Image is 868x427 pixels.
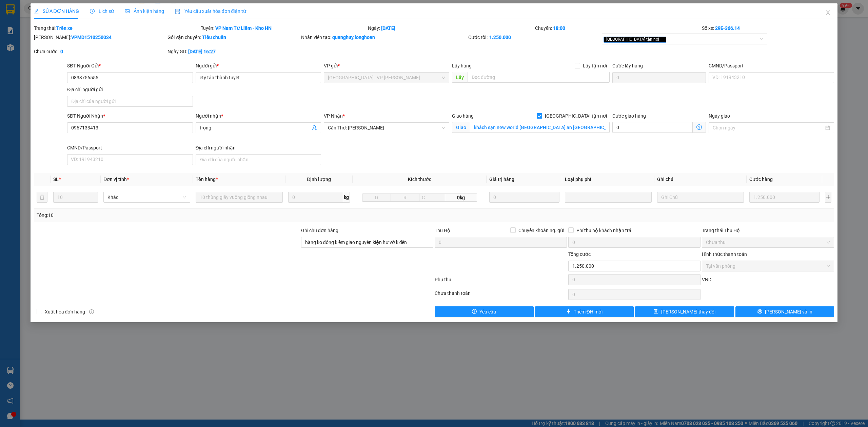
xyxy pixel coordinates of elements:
b: 18:00 [553,25,565,31]
input: D [362,194,391,202]
span: Tên hàng [196,177,218,182]
span: plus [566,309,571,314]
input: Ghi Chú [657,192,744,203]
div: Số xe: [701,24,835,32]
span: [PERSON_NAME] và In [765,308,812,316]
input: R [391,194,419,202]
b: 1.250.000 [489,35,511,40]
div: VP gửi [324,62,449,69]
input: Giao tận nơi [470,122,610,133]
span: VP Nhận [324,113,343,119]
b: VP Nam Từ Liêm - Kho HN [215,25,272,31]
span: Cần Thơ: Kho Ninh Kiều [328,123,445,133]
b: quanghuy.longhoan [332,35,375,40]
div: Chưa cước : [34,48,166,55]
span: Hà Nội : VP Nam Từ Liêm [328,73,445,83]
b: VPMD1510250034 [71,35,112,40]
span: dollar-circle [696,124,702,130]
span: SỬA ĐƠN HÀNG [34,8,79,14]
button: plus [825,192,831,203]
input: VD: Bàn, Ghế [196,192,282,203]
span: Yêu cầu [479,308,496,316]
b: 29E-366.14 [715,25,740,31]
span: SL [53,177,59,182]
label: Cước lấy hàng [612,63,643,68]
th: Loại phụ phí [562,173,654,186]
div: Địa chỉ người gửi [67,86,193,93]
div: Chưa thanh toán [434,289,568,301]
span: 0kg [445,194,477,202]
input: Ngày giao [713,124,824,131]
label: Ngày giao [709,113,730,119]
span: Giao [452,122,470,133]
span: Lấy hàng [452,63,472,68]
span: Tại văn phòng [706,261,830,271]
label: Hình thức thanh toán [702,251,747,257]
input: 0 [749,192,820,203]
b: Tiêu chuẩn [202,35,226,40]
button: plusThêm ĐH mới [535,306,634,317]
span: Khác [107,192,186,202]
span: edit [34,9,39,14]
span: Yêu cầu xuất hóa đơn điện tử [175,8,246,14]
div: Trạng thái: [33,24,200,32]
div: [PERSON_NAME]: [34,34,166,41]
input: Địa chỉ của người nhận [196,154,321,165]
div: Ngày: [367,24,534,32]
div: Chuyến: [534,24,702,32]
span: Kích thước [408,177,431,182]
input: Cước giao hàng [612,122,693,133]
div: Địa chỉ người nhận [196,144,321,151]
label: Cước giao hàng [612,113,646,119]
div: Trạng thái Thu Hộ [702,227,834,234]
span: picture [125,9,130,14]
input: Địa chỉ của người gửi [67,96,193,107]
div: Nhân viên tạo: [301,34,467,41]
div: CMND/Passport [67,144,193,151]
div: SĐT Người Gửi [67,62,193,69]
div: Ngày GD: [167,48,300,55]
span: Xuất hóa đơn hàng [42,308,88,316]
span: [GEOGRAPHIC_DATA] tận nơi [604,37,666,43]
div: Tổng: 10 [37,211,335,219]
span: Lấy tận nơi [580,62,610,69]
span: Giao hàng [452,113,474,119]
input: 0 [489,192,559,203]
span: printer [757,309,762,314]
span: Đơn vị tính [103,177,129,182]
label: Ghi chú đơn hàng [301,228,338,233]
span: Lấy [452,72,468,83]
span: [PERSON_NAME] thay đổi [661,308,715,316]
button: delete [37,192,47,203]
span: Lịch sử [90,8,114,14]
th: Ghi chú [654,173,747,186]
span: clock-circle [90,9,95,14]
b: Trên xe [56,25,73,31]
b: 0 [60,49,63,54]
span: Phí thu hộ khách nhận trả [574,227,634,234]
div: Cước rồi : [468,34,600,41]
span: close [660,38,664,41]
div: Gói vận chuyển: [167,34,300,41]
button: save[PERSON_NAME] thay đổi [635,306,734,317]
input: Dọc đường [468,72,610,83]
input: C [419,194,445,202]
span: Tổng cước [568,251,591,257]
div: CMND/Passport [709,62,834,69]
b: [DATE] [381,25,395,31]
span: [GEOGRAPHIC_DATA] tận nơi [542,112,610,120]
span: info-circle [89,309,94,314]
div: Người gửi [196,62,321,69]
input: Ghi chú đơn hàng [301,237,433,248]
span: Chuyển khoản ng. gửi [516,227,567,234]
div: Phụ thu [434,276,568,288]
span: kg [343,192,350,203]
div: SĐT Người Nhận [67,112,193,120]
div: Tuyến: [200,24,367,32]
span: save [654,309,658,314]
span: user-add [312,125,317,130]
span: Thu Hộ [435,228,450,233]
span: Giá trị hàng [489,177,514,182]
span: Thêm ĐH mới [574,308,603,316]
span: Ảnh kiện hàng [125,8,164,14]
